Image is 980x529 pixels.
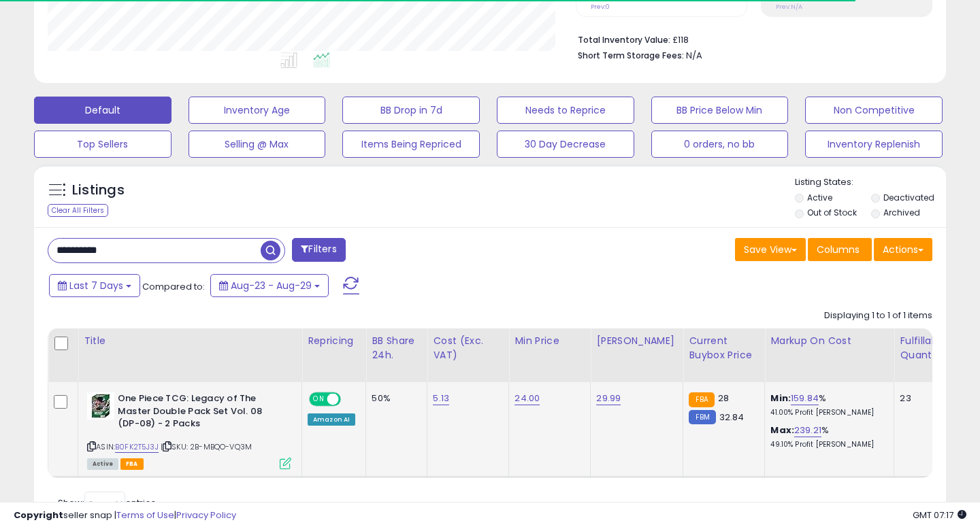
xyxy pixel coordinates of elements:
span: 32.84 [719,411,745,424]
a: 239.21 [794,424,821,437]
label: Active [807,192,832,203]
b: Max: [770,424,794,437]
th: The percentage added to the cost of goods (COGS) that forms the calculator for Min & Max prices. [765,328,894,382]
span: 2025-09-7 07:17 GMT [913,509,966,522]
a: B0FK2T5J3J [115,441,159,453]
button: Inventory Replenish [805,131,943,158]
button: Needs to Reprice [497,97,634,124]
button: Top Sellers [34,131,171,158]
label: Archived [883,207,920,218]
button: Non Competitive [805,97,943,124]
small: FBA [689,392,714,407]
div: Min Price [514,334,585,348]
label: Deactivated [883,192,934,203]
button: BB Price Below Min [651,97,789,124]
div: Fulfillable Quantity [900,334,947,362]
span: Last 7 Days [69,279,123,292]
div: 23 [900,392,942,405]
button: BB Drop in 7d [342,97,480,124]
small: FBM [689,410,715,424]
p: Listing States: [795,176,947,189]
div: [PERSON_NAME] [596,334,677,348]
span: Aug-23 - Aug-29 [231,279,312,292]
p: 41.00% Profit [PERSON_NAME] [770,408,883,417]
b: Min: [770,392,791,405]
a: 29.99 [596,392,621,405]
span: OFF [339,394,361,405]
small: Prev: N/A [776,3,802,11]
span: | SKU: 2B-MBQO-VQ3M [161,441,252,452]
button: 30 Day Decrease [497,131,634,158]
button: Columns [808,238,872,261]
small: Prev: 0 [591,3,610,11]
button: Inventory Age [189,97,326,124]
span: ON [310,394,327,405]
div: Current Buybox Price [689,334,759,362]
div: 50% [372,392,416,405]
label: Out of Stock [807,207,857,218]
button: Default [34,97,171,124]
li: £118 [578,31,922,47]
button: Filters [292,238,345,262]
button: Actions [874,238,932,261]
span: Columns [817,243,860,256]
span: 28 [718,392,729,405]
h5: Listings [72,181,125,200]
a: 24.00 [514,392,540,405]
div: Repricing [308,334,360,348]
span: N/A [686,49,702,62]
p: 49.10% Profit [PERSON_NAME] [770,440,883,449]
button: 0 orders, no bb [651,131,789,158]
strong: Copyright [14,509,63,522]
div: ASIN: [87,392,291,468]
button: Last 7 Days [49,274,140,297]
span: FBA [120,458,144,470]
div: Displaying 1 to 1 of 1 items [824,309,932,322]
button: Items Being Repriced [342,131,480,158]
div: % [770,392,883,417]
button: Aug-23 - Aug-29 [210,274,329,297]
div: Amazon AI [308,413,355,426]
img: 51OalZATm8L._SL40_.jpg [87,392,114,420]
span: All listings currently available for purchase on Amazon [87,458,118,470]
a: Terms of Use [116,509,174,522]
a: 5.13 [433,392,449,405]
a: 159.84 [791,392,819,405]
b: Total Inventory Value: [578,34,670,46]
div: Title [84,334,296,348]
div: Clear All Filters [48,204,108,217]
div: seller snap | | [14,509,236,522]
span: Show: entries [58,496,156,509]
button: Selling @ Max [189,131,326,158]
a: Privacy Policy [176,509,236,522]
b: Short Term Storage Fees: [578,50,684,61]
b: One Piece TCG: Legacy of The Master Double Pack Set Vol. 08 (DP-08) - 2 Packs [118,392,283,434]
div: Markup on Cost [770,334,888,348]
button: Save View [735,238,806,261]
div: Cost (Exc. VAT) [433,334,503,362]
div: BB Share 24h. [372,334,421,362]
span: Compared to: [142,280,205,293]
div: % [770,424,883,449]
